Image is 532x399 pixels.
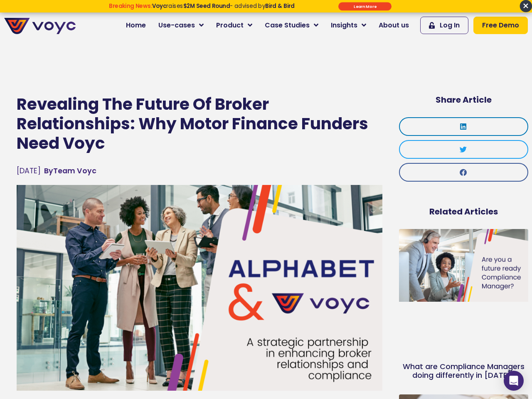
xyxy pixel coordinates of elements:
[216,20,244,30] span: Product
[183,2,230,10] strong: $2M Seed Round
[152,2,166,10] strong: Voyc
[482,20,519,30] span: Free Demo
[379,20,409,30] span: About us
[109,2,152,10] strong: Breaking News:
[44,165,96,176] a: ByTeam Voyc
[44,166,53,176] span: By
[81,2,323,16] div: Breaking News: Voyc raises $2M Seed Round - advised by Bird & Bird
[473,17,528,34] a: Free Demo
[265,2,295,10] strong: Bird & Bird
[440,20,460,30] span: Log In
[399,117,528,136] div: Share on linkedin
[120,17,152,34] a: Home
[338,2,392,10] div: Submit
[403,361,525,381] a: What are Compliance Managers doing differently in [DATE]?
[17,95,382,153] h1: Revealing The Future Of Broker Relationships: Why Motor Finance Funders Need Voyc
[152,2,295,10] span: raises - advised by
[399,140,528,159] div: Share on twitter
[420,17,468,34] a: Log In
[158,20,195,30] span: Use-cases
[399,163,528,182] div: Share on facebook
[265,20,310,30] span: Case Studies
[126,20,146,30] span: Home
[259,17,325,34] a: Case Studies
[399,207,528,217] h5: Related Articles
[4,18,76,34] img: voyc-full-logo
[44,165,96,176] span: Team Voyc
[504,371,524,391] div: Open Intercom Messenger
[210,17,259,34] a: Product
[17,166,41,176] time: [DATE]
[325,17,372,34] a: Insights
[331,20,357,30] span: Insights
[399,95,528,105] h5: Share Article
[372,17,415,34] a: About us
[152,17,210,34] a: Use-cases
